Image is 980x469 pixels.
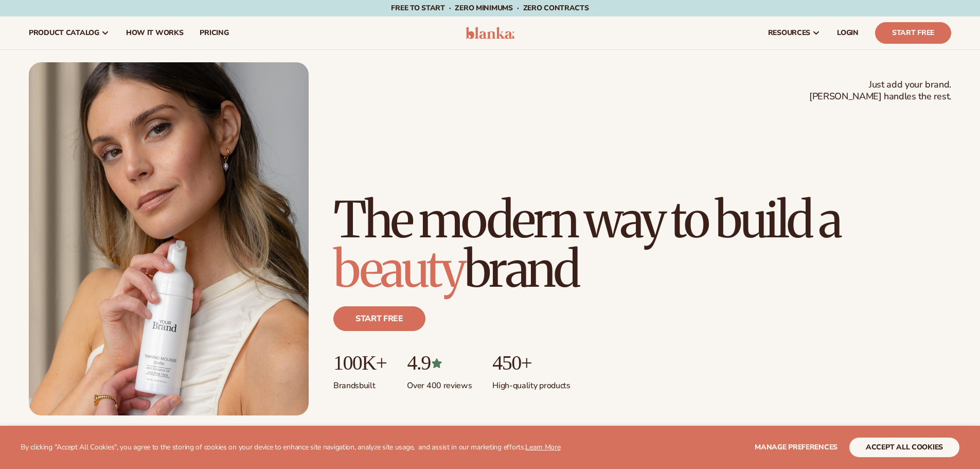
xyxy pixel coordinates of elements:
p: 450+ [492,352,570,374]
a: pricing [191,16,237,49]
span: product catalog [29,29,99,37]
a: Learn More [525,442,560,452]
p: Brands built [333,374,386,391]
span: resources [768,29,810,37]
a: Start free [333,306,425,331]
span: Manage preferences [755,442,838,452]
a: Start Free [875,22,951,44]
p: 100K+ [333,352,386,374]
a: resources [760,16,829,49]
span: beauty [333,238,464,300]
p: 4.9 [407,352,472,374]
a: LOGIN [829,16,867,49]
span: How It Works [126,29,184,37]
span: pricing [200,29,228,37]
span: Free to start · ZERO minimums · ZERO contracts [391,3,589,13]
button: accept all cookies [849,438,959,457]
a: product catalog [21,16,118,49]
p: High-quality products [492,374,570,391]
img: logo [466,27,514,39]
p: Over 400 reviews [407,374,472,391]
button: Manage preferences [755,438,838,457]
span: LOGIN [837,29,859,37]
span: Just add your brand. [PERSON_NAME] handles the rest. [809,79,951,103]
a: How It Works [118,16,192,49]
h1: The modern way to build a brand [333,195,951,294]
img: Female holding tanning mousse. [29,62,309,415]
p: By clicking "Accept All Cookies", you agree to the storing of cookies on your device to enhance s... [21,443,561,452]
